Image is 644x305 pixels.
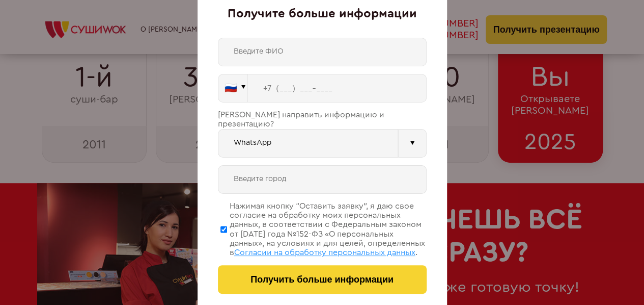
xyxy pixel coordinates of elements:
[234,248,415,257] span: Согласии на обработку персональных данных
[218,265,427,294] button: Получить больше информации
[218,7,427,21] div: Получите больше информации
[218,38,427,66] input: Введите ФИО
[250,274,394,285] span: Получить больше информации
[218,74,248,103] button: 🇷🇺
[218,165,427,194] input: Введите город
[230,201,427,258] div: Нажимая кнопку “Оставить заявку”, я даю свое согласие на обработку моих персональных данных, в со...
[218,110,427,129] div: [PERSON_NAME] направить информацию и презентацию?
[248,74,427,103] input: +7 (___) ___-____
